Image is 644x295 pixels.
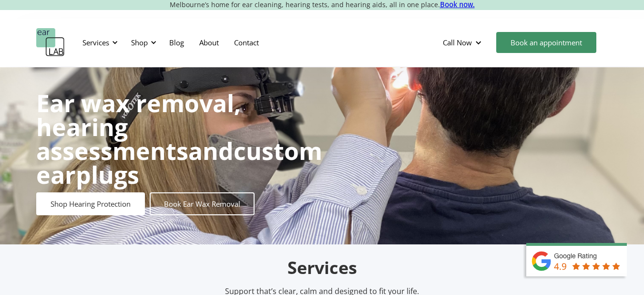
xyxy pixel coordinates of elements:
[77,28,121,57] div: Services
[226,29,266,56] a: Contact
[162,29,192,56] a: Blog
[443,38,472,47] div: Call Now
[98,257,546,279] h2: Services
[125,28,159,57] div: Shop
[131,38,148,47] div: Shop
[496,32,596,53] a: Book an appointment
[435,28,491,57] div: Call Now
[36,87,241,167] strong: Ear wax removal, hearing assessments
[192,29,226,56] a: About
[36,91,322,187] h1: and
[36,135,322,191] strong: custom earplugs
[150,192,255,215] a: Book Ear Wax Removal
[36,192,145,215] a: Shop Hearing Protection
[82,38,109,47] div: Services
[36,28,65,57] a: home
